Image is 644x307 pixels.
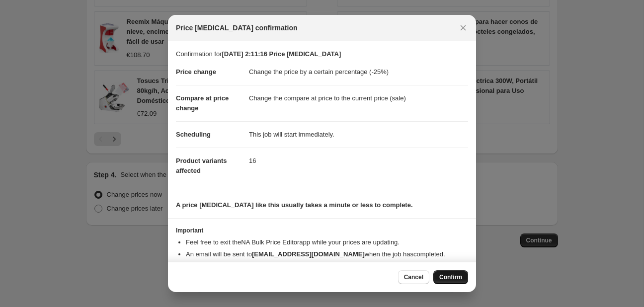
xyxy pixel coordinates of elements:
[176,227,468,234] h3: Important
[176,201,413,209] b: A price [MEDICAL_DATA] like this usually takes a minute or less to complete.
[176,131,211,138] span: Scheduling
[186,237,468,247] li: Feel free to exit the NA Bulk Price Editor app while your prices are updating.
[222,50,341,58] b: [DATE] 2:11:16 Price [MEDICAL_DATA]
[176,23,298,33] span: Price [MEDICAL_DATA] confirmation
[398,270,429,284] button: Cancel
[186,261,468,271] li: You can update your confirmation email address from your .
[249,59,468,85] dd: Change the price by a certain percentage (-25%)
[176,49,468,59] p: Confirmation for
[176,94,229,112] span: Compare at price change
[249,85,468,111] dd: Change the compare at price to the current price (sale)
[176,68,216,76] span: Price change
[252,250,365,258] b: [EMAIL_ADDRESS][DOMAIN_NAME]
[456,21,470,35] button: Close
[439,273,462,281] span: Confirm
[186,249,468,259] li: An email will be sent to when the job has completed .
[249,148,468,174] dd: 16
[433,270,468,284] button: Confirm
[404,273,423,281] span: Cancel
[176,157,227,174] span: Product variants affected
[249,121,468,148] dd: This job will start immediately.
